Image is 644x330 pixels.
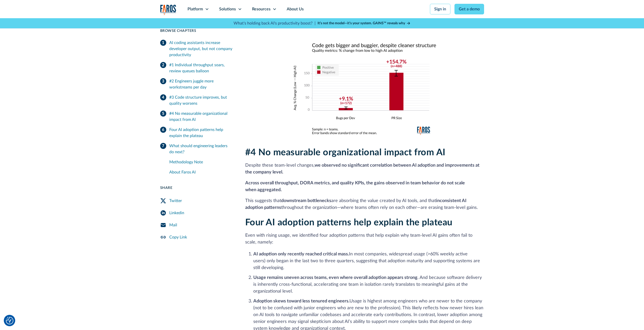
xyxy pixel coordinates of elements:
strong: we observed no significant correlation between AI adoption and improvements at the company level. [245,163,480,174]
h2: #4 No measurable organizational impact from AI [245,147,484,158]
div: About Faros AI [169,169,233,175]
div: Four AI adoption patterns help explain the plateau [169,127,233,139]
strong: Usage remains uneven across teams, even where overall adoption appears strong [253,275,418,280]
a: LinkedIn Share [160,207,233,219]
a: AI coding assistants increase developer output, but not company productivity [160,38,233,60]
p: Despite these team-level changes, [245,162,484,176]
div: Share [160,185,233,191]
a: Four AI adoption patterns help explain the plateau [160,125,233,141]
li: In most companies, widespread usage (>60% weekly active users) only began in the last two to thre... [253,251,484,271]
a: What should engineering leaders do next? [160,141,233,157]
div: Methodology Note [169,159,233,165]
li: . And because software delivery is inherently cross-functional, accelerating one team in isolatio... [253,274,484,295]
div: Resources [252,6,271,12]
a: #2 Engineers juggle more workstreams per day [160,76,233,92]
a: #4 No measurable organizational impact from AI [160,108,233,125]
a: Copy Link [160,231,233,243]
a: It’s not the model—it’s your system. GAINS™ reveals why [318,21,411,26]
a: Methodology Note [169,157,233,167]
a: About Faros AI [169,167,233,177]
a: Twitter Share [160,195,233,207]
button: Cookie Settings [6,317,13,324]
div: Linkedin [169,210,184,216]
a: Get a demo [454,4,484,14]
div: #3 Code structure improves, but quality worsens [169,94,233,106]
p: This suggests that are absorbing the value created by AI tools, and that throughout the organizat... [245,197,484,211]
a: #3 Code structure improves, but quality worsens [160,92,233,108]
a: Sign in [430,4,450,14]
strong: downstream bottlenecks [281,199,331,203]
div: Browse Chapters [160,28,233,34]
a: Mail Share [160,219,233,231]
img: Revisit consent button [6,317,13,324]
a: #1 Individual throughput soars, review queues balloon [160,60,233,76]
div: Solutions [219,6,236,12]
div: #4 No measurable organizational impact from AI [169,111,233,123]
div: Copy Link [169,234,187,240]
div: #2 Engineers juggle more workstreams per day [169,78,233,90]
img: Logo of the analytics and reporting company Faros. [160,5,176,15]
strong: It’s not the model—it’s your system. GAINS™ reveals why [318,21,405,25]
h2: Four AI adoption patterns help explain the plateau [245,217,484,228]
div: Mail [169,222,177,228]
div: AI coding assistants increase developer output, but not company productivity [169,40,233,58]
div: What should engineering leaders do next? [169,143,233,155]
p: What's holding back AI's productivity boost? | [234,20,316,26]
div: Twitter [169,198,182,204]
a: home [160,5,176,15]
div: Platform [188,6,203,12]
div: #1 Individual throughput soars, review queues balloon [169,62,233,74]
strong: AI adoption only recently reached critical mass. [253,252,349,256]
p: Even with rising usage, we identified four adoption patterns that help explain why team-level AI ... [245,232,484,246]
strong: Across overall throughput, DORA metrics, and quality KPIs, the gains observed in team behavior do... [245,181,465,192]
strong: Adoption skews toward less tenured engineers. [253,299,349,303]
